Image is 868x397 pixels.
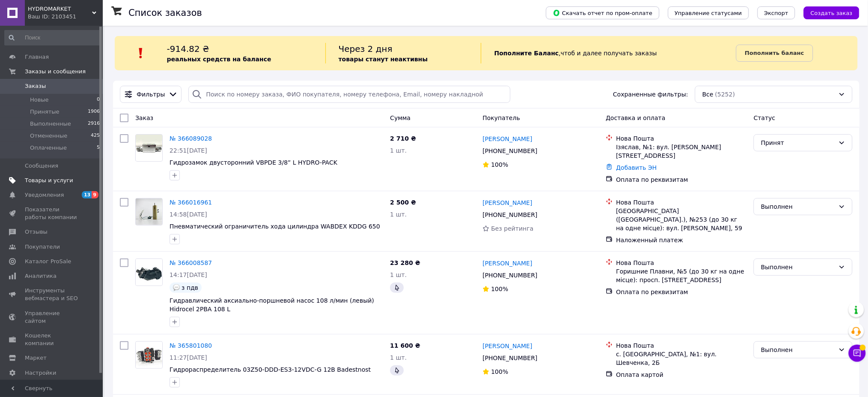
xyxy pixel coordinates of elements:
[167,44,209,54] span: -914.82 ₴
[25,332,79,347] span: Кошелек компании
[483,147,537,154] span: [PHONE_NUMBER]
[137,90,165,99] span: Фильтры
[92,191,98,198] span: 9
[491,368,508,375] span: 100%
[25,162,58,170] span: Сообщения
[135,134,163,162] a: Фото товару
[134,47,147,60] img: :exclamation:
[25,206,79,221] span: Показатели работы компании
[30,108,60,116] span: Принятые
[136,198,162,225] img: Фото товару
[616,350,747,367] div: с. [GEOGRAPHIC_DATA], №1: вул. Шевченка, 2Б
[616,207,747,232] div: [GEOGRAPHIC_DATA] ([GEOGRAPHIC_DATA].), №253 (до 30 кг на одне місце): вул. [PERSON_NAME], 59
[616,370,747,379] div: Оплата картой
[616,341,747,350] div: Нова Пошта
[170,354,207,361] span: 11:27[DATE]
[25,287,79,302] span: Инструменты вебмастера и SEO
[390,211,407,218] span: 1 шт.
[606,114,665,121] span: Доставка и оплата
[97,96,100,104] span: 0
[761,345,835,355] div: Выполнен
[30,120,71,128] span: Выполненные
[170,211,207,218] span: 14:58[DATE]
[30,96,49,104] span: Новые
[135,114,153,121] span: Заказ
[136,342,162,368] img: Фото товару
[25,177,73,184] span: Товары и услуги
[88,120,100,128] span: 2916
[170,135,212,142] a: № 366089028
[616,164,657,171] a: Добавить ЭН
[170,366,371,373] a: Гидрораспределитель 03Z50-DDD-ES3-12VDC-G 12В Badestnost
[616,288,747,296] div: Оплата по реквизитам
[135,259,163,286] a: Фото товару
[390,259,421,266] span: 23 280 ₴
[616,267,747,284] div: Горишние Плавни, №5 (до 30 кг на одне місце): просп. [STREET_ADDRESS]
[390,135,416,142] span: 2 710 ₴
[170,297,374,313] a: Гидравлический аксиально-поршневой насос 108 л/мин (левый) Hidrocel 2PBA 108 L
[25,82,46,90] span: Заказы
[25,68,86,75] span: Заказы и сообщения
[764,10,788,16] span: Экспорт
[811,10,853,16] span: Создать заказ
[745,50,804,56] b: Пополнить баланс
[616,198,747,207] div: Нова Пошта
[491,161,508,168] span: 100%
[736,45,813,62] a: Пополнить баланс
[616,259,747,267] div: Нова Пошта
[390,114,411,121] span: Сумма
[390,271,407,278] span: 1 шт.
[91,132,100,140] span: 425
[481,43,736,63] div: , чтоб и далее получать заказы
[88,108,100,116] span: 1906
[170,259,212,266] a: № 366008587
[30,144,67,152] span: Оплаченные
[25,354,47,362] span: Маркет
[28,13,103,21] div: Ваш ID: 2103451
[675,10,742,16] span: Управление статусами
[173,284,180,291] img: :speech_balloon:
[804,6,859,19] button: Создать заказ
[483,198,532,207] a: [PERSON_NAME]
[30,132,67,140] span: Отмененные
[167,56,271,63] b: реальных средств на балансе
[483,259,532,268] a: [PERSON_NAME]
[136,259,162,286] img: Фото товару
[135,198,163,226] a: Фото товару
[754,114,776,121] span: Статус
[170,159,337,166] a: Гидрозамок двусторонний VBPDE 3/8” L HYDRO-PACK
[82,191,92,198] span: 13
[390,147,407,154] span: 1 шт.
[4,30,101,45] input: Поиск
[483,272,537,279] span: [PHONE_NUMBER]
[128,8,202,18] h1: Список заказов
[553,9,653,17] span: Скачать отчет по пром-оплате
[795,9,859,16] a: Создать заказ
[390,342,421,349] span: 11 600 ₴
[491,225,534,232] span: Без рейтинга
[25,369,56,377] span: Настройки
[170,271,207,278] span: 14:17[DATE]
[758,6,795,19] button: Экспорт
[616,143,747,160] div: Ізяслав, №1: вул. [PERSON_NAME][STREET_ADDRESS]
[702,90,713,99] span: Все
[483,135,532,143] a: [PERSON_NAME]
[25,243,60,251] span: Покупатели
[25,258,71,265] span: Каталог ProSale
[616,134,747,143] div: Нова Пошта
[25,53,49,61] span: Главная
[761,202,835,211] div: Выполнен
[390,199,416,206] span: 2 500 ₴
[616,236,747,244] div: Наложенный платеж
[849,345,866,362] button: Чат с покупателем
[616,175,747,184] div: Оплата по реквизитам
[761,262,835,272] div: Выполнен
[25,310,79,325] span: Управление сайтом
[170,147,207,154] span: 22:51[DATE]
[715,91,735,98] span: (5252)
[483,114,520,121] span: Покупатель
[170,223,380,230] a: Пневматический ограничитель хода цилиндра WABDEX KDDG 650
